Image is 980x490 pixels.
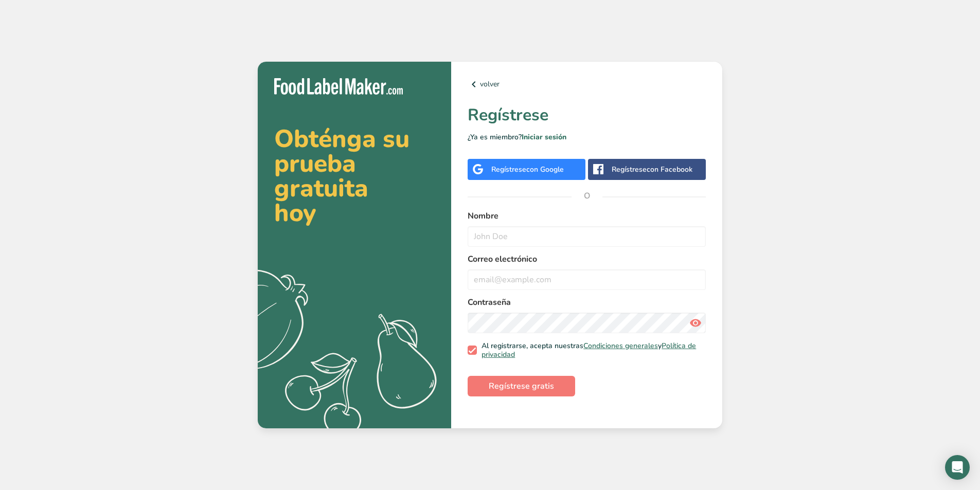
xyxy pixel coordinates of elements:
a: Iniciar sesión [522,132,566,142]
label: Nombre [468,210,706,222]
span: con Facebook [647,165,692,174]
label: Contraseña [468,296,706,308]
p: ¿Ya es miembro? [468,132,706,142]
a: Política de privacidad [482,341,696,360]
div: Regístrese [612,164,692,175]
label: Correo electrónico [468,253,706,265]
img: Food Label Maker [274,78,403,95]
h2: Obténga su prueba gratuita hoy [274,126,435,225]
span: con Google [526,165,564,174]
input: John Doe [468,226,706,247]
input: email@example.com [468,269,706,290]
h1: Regístrese [468,103,706,128]
span: Regístrese gratis [489,380,554,392]
div: Open Intercom Messenger [945,455,970,480]
div: Regístrese [491,164,564,175]
a: Condiciones generales [583,341,658,351]
span: O [572,180,602,211]
span: Al registrarse, acepta nuestras y [477,341,702,359]
button: Regístrese gratis [468,376,575,396]
a: volver [468,78,706,90]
